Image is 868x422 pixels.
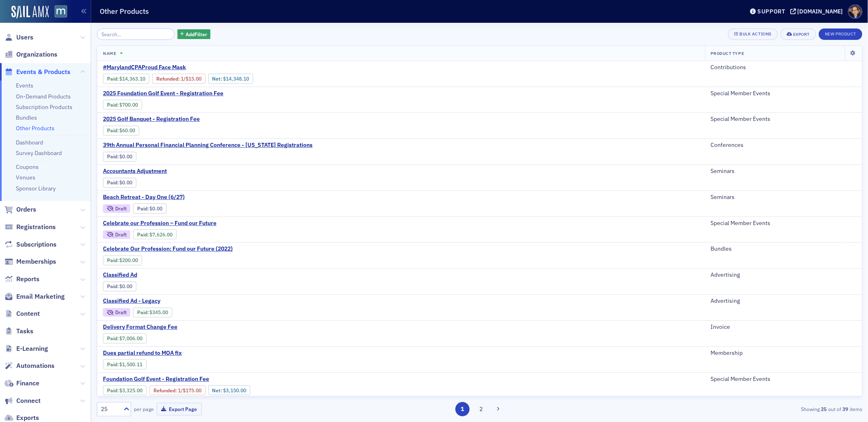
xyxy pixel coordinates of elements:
span: : [156,76,181,82]
a: Reports [4,275,39,284]
div: Invoice [711,324,856,331]
h1: Other Products [100,7,149,16]
span: Classified Ad [103,271,240,279]
div: Paid: 0 - $150011 [103,359,146,369]
span: $3,150.00 [223,387,246,394]
a: Venues [16,174,35,181]
a: New Product [819,30,862,37]
span: Delivery Format Change Fee [103,324,240,331]
button: Bulk Actions [728,28,777,40]
span: Tasks [16,327,33,336]
a: Paid [107,76,117,82]
button: 1 [455,402,470,416]
span: #MarylandCPAProud Face Mask [103,64,240,71]
a: Paid [137,232,147,238]
a: Events [16,82,33,89]
div: [DOMAIN_NAME] [798,8,843,15]
a: Survey Dashboard [16,149,62,157]
span: $345.00 [150,309,168,315]
span: $700.00 [120,102,138,108]
a: #MarylandCPAProud Face Mask [103,64,282,71]
span: Organizations [16,50,57,59]
a: 2025 Golf Banquet - Registration Fee [103,116,240,123]
span: Events & Products [16,68,70,77]
div: Paid: 0 - $0 [103,282,136,291]
a: Refunded [153,387,175,394]
div: Refunded: 1 - $332500 [149,385,205,395]
span: $3,325.00 [120,387,143,394]
span: Net : [212,76,223,82]
span: Classified Ad - Legacy [103,297,240,305]
span: $7,626.00 [150,232,173,238]
div: Paid: 0 - $0 [103,152,136,162]
a: Bundles [16,114,37,121]
img: SailAMX [55,5,67,18]
a: On-Demand Products [16,93,71,100]
a: Celebrate our Profession – Fund our Future [103,220,240,227]
div: Paid: 0 - $700600 [103,333,146,343]
div: Draft [103,230,130,239]
div: Refunded: 1 - $1436310 [152,74,205,83]
a: Content [4,309,40,318]
a: Celebrate Our Profession: Fund our Future (2022) [103,245,240,253]
span: Email Marketing [16,292,65,301]
div: Contributions [711,64,856,71]
span: $60.00 [120,127,136,133]
a: View Homepage [49,5,67,19]
span: 39th Annual Personal Financial Planning Conference - Delaware Registrations [103,142,313,149]
span: Profile [848,4,862,19]
div: Net: $1434810 [208,74,253,83]
span: : [107,283,120,289]
span: E-Learning [16,344,48,353]
span: Automations [16,361,55,370]
span: : [107,335,120,341]
a: Paid [137,206,147,212]
a: 39th Annual Personal Financial Planning Conference - [US_STATE] Registrations [103,142,313,149]
div: Special Member Events [711,376,856,383]
span: $1,500.11 [120,361,143,367]
a: Email Marketing [4,292,65,301]
img: SailAMX [11,6,49,19]
span: : [137,206,150,212]
a: Connect [4,396,41,405]
span: : [107,387,120,394]
span: : [137,232,150,238]
div: Draft [103,308,130,317]
a: Sponsor Library [16,185,56,192]
button: New Product [819,28,862,40]
a: Tasks [4,327,33,336]
div: Draft [115,232,127,237]
div: Paid: 0 - $762600 [133,230,177,239]
a: Events & Products [4,68,70,77]
a: Classified Ad - Legacy [103,297,251,305]
div: Bundles [711,245,856,253]
a: 2025 Foundation Golf Event - Registration Fee [103,90,240,97]
a: Foundation Golf Event - Registration Fee [103,376,291,383]
span: Connect [16,396,41,405]
div: Export [793,32,810,37]
div: Paid: 1 - $1436310 [103,74,149,83]
a: Refunded [156,76,178,82]
a: Paid [107,127,117,133]
input: Search… [97,28,175,40]
span: Reports [16,275,39,284]
a: Users [4,33,33,42]
div: Special Member Events [711,90,856,97]
a: Dues partial refund to MOA fix [103,350,240,357]
a: Paid [107,102,117,108]
a: Registrations [4,223,56,232]
span: Orders [16,205,36,214]
div: Special Member Events [711,116,856,123]
a: Organizations [4,50,57,59]
span: Registrations [16,223,56,232]
div: Draft [115,206,127,211]
a: Beach Retreat - Day One (6/27) [103,194,240,201]
span: : [153,387,178,394]
a: Paid [107,361,117,367]
span: $200.00 [120,257,138,263]
div: Conferences [711,142,856,149]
